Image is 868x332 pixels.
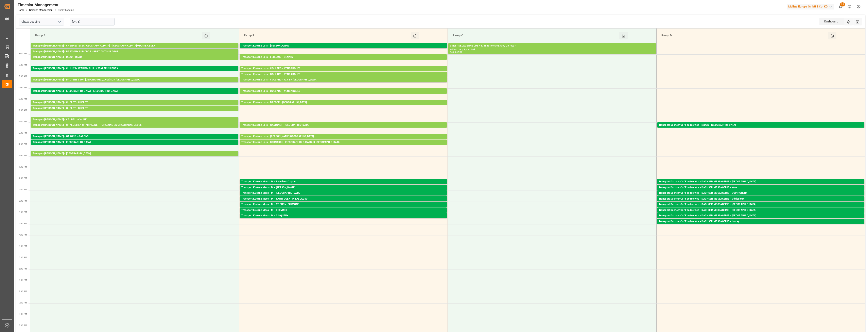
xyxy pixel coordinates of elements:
[33,140,237,144] div: Transport [PERSON_NAME] - [GEOGRAPHIC_DATA]
[19,313,27,315] span: 8:00 PM
[241,67,445,71] div: Transport Kuehne Lots - COLLARD - VENDARGUES
[19,268,27,270] span: 6:00 PM
[29,9,53,12] a: Timeslot Management
[18,87,27,89] span: 10:00 AM
[241,134,445,139] div: Transport Kuehne Lots - [PERSON_NAME][GEOGRAPHIC_DATA]
[659,224,863,227] div: Pallets: ,TU: 53,City: [GEOGRAPHIC_DATA],Arrival: [DATE] 00:00:00
[33,134,237,139] div: Transport [PERSON_NAME] - GARONS - GARONS
[241,44,445,48] div: Transport Kuehne Lots - [PERSON_NAME]
[241,71,445,74] div: Pallets: 17,TU: ,City: [GEOGRAPHIC_DATA],Arrival: [DATE] 00:00:00
[19,64,27,66] span: 9:00 AM
[450,51,456,53] div: 08:00
[241,202,445,206] div: Transport Kuehne Mess - M - ST OUEN L'AUMONE
[241,214,445,218] div: Transport Kuehne Mess - M - CINQUEUX
[19,324,27,327] span: 8:30 PM
[241,127,445,131] div: Pallets: ,TU: 168,City: [GEOGRAPHIC_DATA],Arrival: [DATE] 00:00:00
[241,206,445,210] div: Pallets: ,TU: 44,City: ST OUEN L'AUMONE,Arrival: [DATE] 00:00:00
[819,18,844,25] div: Dashboard
[33,152,237,156] div: Transport [PERSON_NAME] - [GEOGRAPHIC_DATA]
[33,89,237,93] div: Transport [PERSON_NAME] - [GEOGRAPHIC_DATA] - [GEOGRAPHIC_DATA]
[33,67,237,71] div: Transport [PERSON_NAME] - CHILLY MAZARIN - CHILLY MAZARIN CEDEX
[659,127,863,131] div: Pallets: 32,TU: 31,City: [GEOGRAPHIC_DATA],Arrival: [DATE] 00:00:00
[56,19,63,25] button: open menu
[19,18,64,25] input: Type to search/select
[33,48,237,51] div: Pallets: 4,TU: 128,City: [GEOGRAPHIC_DATA]/MARNE CEDEX,Arrival: [DATE] 00:00:00
[33,54,237,57] div: Pallets: ,TU: 82,City: [GEOGRAPHIC_DATA],Arrival: [DATE] 00:00:00
[241,212,445,216] div: Pallets: 1,TU: 3,City: DESVRES,Arrival: [DATE] 00:00:00
[33,144,237,148] div: Pallets: 3,TU: 56,City: [GEOGRAPHIC_DATA],Arrival: [DATE] 00:00:00
[787,3,836,10] button: Melitta Europa GmbH & Co. KG
[659,190,863,193] div: Pallets: ,TU: 89,City: Ytrac,Arrival: [DATE] 00:00:00
[33,93,237,97] div: Pallets: ,TU: 442,City: [GEOGRAPHIC_DATA],Arrival: [DATE] 00:00:00
[33,106,237,110] div: Transport [PERSON_NAME] - CHOLET - CHOLET
[19,211,27,213] span: 3:30 PM
[241,191,445,195] div: Transport Kuehne Mess - M - [GEOGRAPHIC_DATA]
[241,105,445,108] div: Pallets: 1,TU: 78,City: [GEOGRAPHIC_DATA],Arrival: [DATE] 00:00:00
[18,9,24,12] a: Home
[33,118,237,122] div: Transport [PERSON_NAME] - CAUREL - CAUREL
[241,82,445,85] div: Pallets: ,TU: 70,City: [GEOGRAPHIC_DATA],Arrival: [DATE] 00:00:00
[241,48,445,51] div: Pallets: 6,TU: 335,City: CARQUEFOU,Arrival: [DATE] 00:00:00
[241,140,445,144] div: Transport Kuehne Lots - BERNARDI - [GEOGRAPHIC_DATA] SUR [GEOGRAPHIC_DATA]
[241,76,445,80] div: Pallets: 4,TU: ,City: [GEOGRAPHIC_DATA],Arrival: [DATE] 00:00:00
[450,48,654,51] div: Pallets: ,TU: ,City: ,Arrival:
[241,144,445,148] div: Pallets: 2,TU: 52,City: [GEOGRAPHIC_DATA],Arrival: [DATE] 00:00:00
[659,195,863,199] div: Pallets: 2,TU: 32,City: [GEOGRAPHIC_DATA],Arrival: [DATE] 00:00:00
[18,121,27,123] span: 11:30 AM
[18,143,27,145] span: 12:30 PM
[659,218,863,221] div: Pallets: 1,TU: 63,City: [GEOGRAPHIC_DATA],Arrival: [DATE] 00:00:00
[659,206,863,210] div: Pallets: 1,TU: 22,City: [GEOGRAPHIC_DATA],Arrival: [DATE] 00:00:00
[33,105,237,108] div: Pallets: ,TU: 48,City: CHOLET,Arrival: [DATE] 00:00:00
[19,188,27,191] span: 2:30 PM
[241,55,445,59] div: Transport Kuehne Lots - LEBLANC - DENAIN
[241,197,445,201] div: Transport Kuehne Mess - M - SAINT QUENTIN FALLAVIER
[659,208,863,212] div: Transport Dachser Cof Foodservice - DACHSER MESSAGERIE - [GEOGRAPHIC_DATA]
[19,177,27,179] span: 2:00 PM
[241,139,445,142] div: Pallets: ,TU: 6,City: [GEOGRAPHIC_DATA],Arrival: [DATE] 00:00:00
[241,78,445,82] div: Transport Kuehne Lots - COLLARD - AIX EN [GEOGRAPHIC_DATA]
[659,123,863,127] div: Transport Dachser Cof Foodservice - lebrun - [GEOGRAPHIC_DATA]
[241,72,445,76] div: Transport Kuehne Lots - COLLARD - VENDARGUES
[659,197,863,201] div: Transport Dachser Cof Foodservice - DACHSER MESSAGERIE - Vénissieux
[33,82,237,85] div: Pallets: 1,TU: 236,City: [GEOGRAPHIC_DATA],Arrival: [DATE] 00:00:00
[456,51,462,53] div: 08:30
[242,32,411,39] div: Ramp B
[33,123,237,127] div: Transport [PERSON_NAME] - CHALONS EN CHAMPAGNE - ~CHALONS EN CHAMPAGNE CEDEX
[33,110,237,114] div: Pallets: 27,TU: 116,City: [GEOGRAPHIC_DATA],Arrival: [DATE] 00:00:00
[18,2,74,8] div: Timeslot Management
[659,212,863,216] div: Pallets: 2,TU: 17,City: [GEOGRAPHIC_DATA],Arrival: [DATE] 00:00:00
[659,191,863,195] div: Transport Dachser Cof Foodservice - DACHSER MESSAGERIE - DUPPIGHEIM
[19,166,27,168] span: 1:30 PM
[19,290,27,293] span: 7:00 PM
[19,302,27,304] span: 7:30 PM
[19,222,27,225] span: 4:00 PM
[241,218,445,221] div: Pallets: ,TU: 28,City: [GEOGRAPHIC_DATA],Arrival: [DATE] 00:00:00
[659,214,863,218] div: Transport Dachser Cof Foodservice - DACHSER MESSAGERIE - [GEOGRAPHIC_DATA]
[659,220,863,224] div: Transport Dachser Cof Foodservice - DACHSER MESSAGERIE - Larcay
[241,123,445,127] div: Transport Kuehne Lots - GAVIGNET - [GEOGRAPHIC_DATA]
[19,200,27,202] span: 3:00 PM
[19,75,27,77] span: 9:30 AM
[34,32,202,39] div: Ramp A
[845,2,854,11] button: Help Center
[19,234,27,236] span: 4:30 PM
[19,154,27,157] span: 1:00 PM
[659,201,863,204] div: Pallets: 2,TU: ,City: [GEOGRAPHIC_DATA],Arrival: [DATE] 00:00:00
[660,32,828,39] div: Ramp D
[787,4,834,10] div: Melitta Europa GmbH & Co. KG
[241,208,445,212] div: Transport Kuehne Mess - M - DESVRES
[241,180,445,184] div: Transport Kuehne Mess - M - Beaulieu s/Layon
[19,256,27,259] span: 5:30 PM
[33,127,237,131] div: Pallets: 2,TU: 857,City: ~CHALONS EN CHAMPAGNE CEDEX,Arrival: [DATE] 00:00:00
[19,53,27,55] span: 8:30 AM
[659,180,863,184] div: Transport Dachser Cof Foodservice - DACHSER MESSAGERIE - [GEOGRAPHIC_DATA]
[19,245,27,247] span: 5:00 PM
[241,100,445,105] div: Transport Kuehne Lots - BREGER - [GEOGRAPHIC_DATA]
[451,32,619,39] div: Ramp C
[33,55,237,59] div: Transport [PERSON_NAME] - REAU - REAU
[33,44,237,48] div: Transport [PERSON_NAME] - CHENNEVIERES/[GEOGRAPHIC_DATA] - [GEOGRAPHIC_DATA]/MARNE CEDEX
[840,2,845,6] span: 24
[33,100,237,105] div: Transport [PERSON_NAME] - CHOLET - CHOLET
[241,59,445,63] div: Pallets: 8,TU: 413,City: [GEOGRAPHIC_DATA],Arrival: [DATE] 00:00:00
[836,2,845,11] button: show 24 new notifications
